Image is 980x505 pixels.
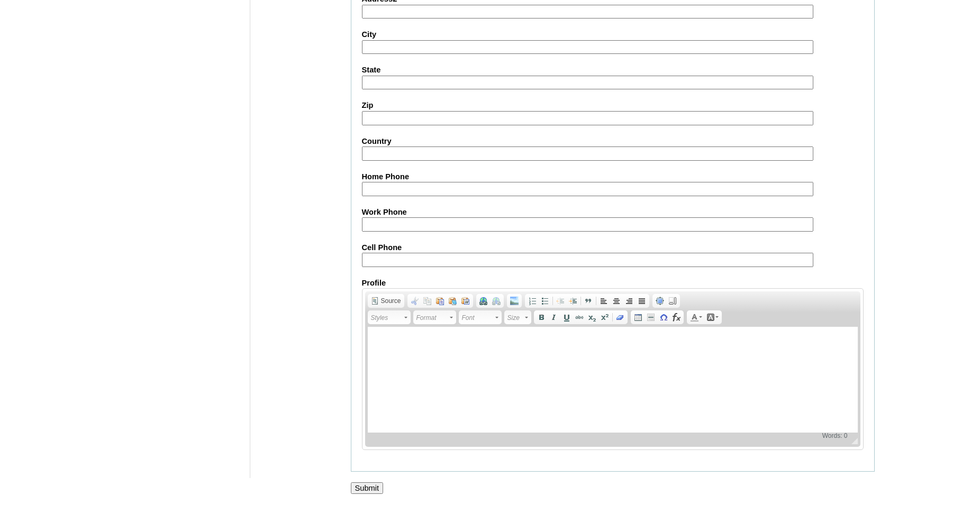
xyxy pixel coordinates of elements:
[688,311,704,323] a: Text Color
[409,295,421,307] a: Cut
[654,295,666,307] a: Maximize
[504,310,531,324] a: Size
[362,29,864,40] label: City
[567,295,579,307] a: Increase Indent
[362,100,864,111] label: Zip
[666,295,679,307] a: Show Blocks
[586,311,598,323] a: Subscript
[369,295,403,307] a: Source
[820,431,850,439] div: Statistics
[535,311,548,323] a: Bold
[379,297,401,305] span: Source
[421,295,434,307] a: Copy
[548,311,560,323] a: Italic
[416,311,448,324] span: Format
[636,295,648,307] a: Justify
[598,311,611,323] a: Superscript
[645,311,657,323] a: Insert Horizontal Line
[670,311,683,323] a: Insert Equation
[362,278,864,289] label: Profile
[371,311,403,324] span: Styles
[554,295,567,307] a: Decrease Indent
[657,311,670,323] a: Insert Special Character
[362,171,864,182] label: Home Phone
[362,207,864,218] label: Work Phone
[413,310,456,324] a: Format
[623,295,636,307] a: Align Right
[362,242,864,253] label: Cell Phone
[351,482,384,494] input: Submit
[845,438,858,444] span: Resize
[462,311,494,324] span: Font
[508,295,521,307] a: Add Image
[447,295,459,307] a: Paste as plain text
[459,295,472,307] a: Paste from Word
[539,295,551,307] a: Insert/Remove Bulleted List
[368,327,858,433] iframe: Rich Text Editor, AboutMe
[582,295,595,307] a: Block Quote
[368,310,411,324] a: Styles
[490,295,503,307] a: Unlink
[507,311,523,324] span: Size
[362,136,864,147] label: Country
[477,295,490,307] a: Link
[820,431,850,439] span: Words: 0
[704,311,721,323] a: Background Color
[362,65,864,76] label: State
[632,311,645,323] a: Table
[434,295,447,307] a: Paste
[610,295,623,307] a: Center
[526,295,539,307] a: Insert/Remove Numbered List
[560,311,573,323] a: Underline
[573,311,586,323] a: Strike Through
[459,310,502,324] a: Font
[614,311,627,323] a: Remove Format
[597,295,610,307] a: Align Left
